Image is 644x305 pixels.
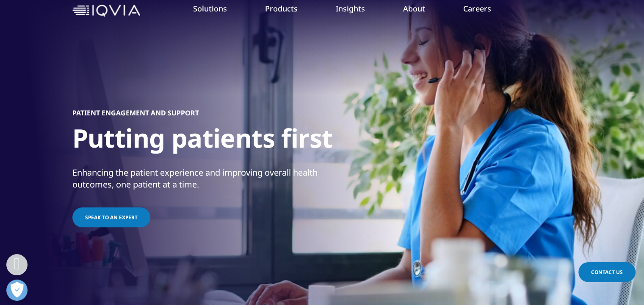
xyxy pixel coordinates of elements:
[591,269,623,276] span: Contact Us
[193,3,227,14] a: Solutions
[72,207,150,227] a: Speak to an expert
[463,3,491,14] a: Careers
[403,3,425,14] a: About
[72,109,199,117] h5: PATIENT ENGAGEMENT AND SUPPORT
[85,214,138,221] span: Speak to an expert
[72,122,333,159] h1: Putting patients first
[72,5,140,17] img: IQVIA Healthcare Information Technology and Pharma Clinical Research Company
[265,3,298,14] a: Products
[578,262,636,282] a: Contact Us
[6,280,28,301] button: Open Preferences
[336,3,365,14] a: Insights
[72,167,320,190] div: Enhancing the patient experience and improving overall health outcomes, one patient at a time.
